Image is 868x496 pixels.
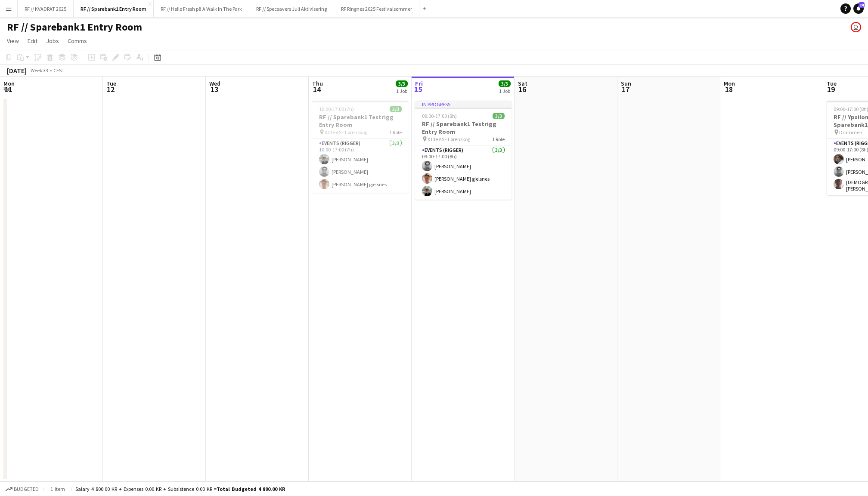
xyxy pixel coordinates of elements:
[105,84,116,94] span: 12
[621,80,631,87] span: Sun
[209,80,220,87] span: Wed
[2,84,15,94] span: 11
[334,0,419,17] button: RF Ringnes 2025 Festivalsommer
[46,37,59,45] span: Jobs
[53,67,65,74] div: CEST
[64,35,90,46] a: Comms
[414,84,423,94] span: 15
[312,139,409,193] app-card-role: Events (Rigger)3/310:00-17:00 (7h)[PERSON_NAME][PERSON_NAME][PERSON_NAME] gjelsnes
[312,101,409,193] app-job-card: 10:00-17:00 (7h)3/3RF // Sparebank1 Testrigg Entry Room X Ide AS - Lørenskog1 RoleEvents (Rigger)...
[396,80,408,87] span: 3/3
[7,66,27,75] div: [DATE]
[28,37,37,45] span: Edit
[724,80,735,87] span: Mon
[106,80,116,87] span: Tue
[839,129,862,136] span: Drammen
[428,136,470,142] span: X Ide AS - Lørenskog
[827,80,837,87] span: Tue
[249,0,334,17] button: RF // Specsavers Juli Aktivisering
[722,84,735,94] span: 18
[517,84,527,94] span: 16
[7,37,19,45] span: View
[390,106,402,112] span: 3/3
[312,80,323,87] span: Thu
[415,145,512,200] app-card-role: Events (Rigger)3/309:00-17:00 (8h)[PERSON_NAME][PERSON_NAME] gjelsnes[PERSON_NAME]
[415,80,423,87] span: Fri
[75,486,285,492] div: Salary 4 800.00 KR + Expenses 0.00 KR + Subsistence 0.00 KR =
[415,101,512,200] app-job-card: In progress09:00-17:00 (8h)3/3RF // Sparebank1 Testrigg Entry Room X Ide AS - Lørenskog1 RoleEven...
[154,0,249,17] button: RF // Hello Fresh på A Walk In The Park
[74,0,154,17] button: RF // Sparebank1 Entry Room
[68,37,87,45] span: Comms
[4,484,40,494] button: Budgeted
[7,21,142,34] h1: RF // Sparebank1 Entry Room
[499,88,510,94] div: 1 Job
[217,486,285,492] span: Total Budgeted 4 800.00 KR
[492,136,505,142] span: 1 Role
[14,486,39,492] span: Budgeted
[499,80,511,87] span: 3/3
[396,88,407,94] div: 1 Job
[208,84,220,94] span: 13
[620,84,631,94] span: 17
[389,129,402,136] span: 1 Role
[24,35,41,46] a: Edit
[853,3,864,14] a: 24
[859,2,865,8] span: 24
[422,113,457,119] span: 09:00-17:00 (8h)
[518,80,527,87] span: Sat
[493,113,505,119] span: 3/3
[43,35,62,46] a: Jobs
[28,67,50,74] span: Week 33
[3,80,15,87] span: Mon
[311,84,323,94] span: 14
[3,35,22,46] a: View
[319,106,354,112] span: 10:00-17:00 (7h)
[325,129,367,136] span: X Ide AS - Lørenskog
[47,486,68,492] span: 1 item
[415,120,512,136] h3: RF // Sparebank1 Testrigg Entry Room
[18,0,74,17] button: RF // KVADRAT 2025
[825,84,837,94] span: 19
[312,113,409,129] h3: RF // Sparebank1 Testrigg Entry Room
[415,101,512,108] div: In progress
[851,22,861,32] app-user-avatar: Marit Holvik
